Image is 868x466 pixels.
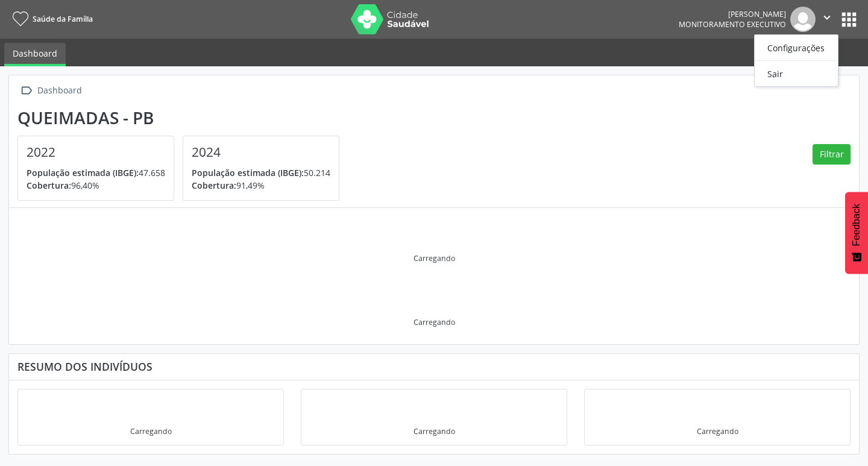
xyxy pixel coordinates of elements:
div: [PERSON_NAME] [679,9,786,19]
h4: 2024 [192,145,330,160]
button:  [816,7,838,32]
i:  [17,82,35,99]
span: Saúde da Família [33,14,93,24]
p: 96,40% [27,179,165,192]
div: Carregando [414,426,455,436]
button: apps [838,9,860,30]
img: img [790,7,816,32]
p: 47.658 [27,166,165,179]
a:  Dashboard [17,82,84,99]
span: Cobertura: [192,180,236,191]
i:  [820,11,834,24]
div: Queimadas - PB [17,108,348,128]
ul:  [754,34,838,87]
p: 91,49% [192,179,330,192]
span: População estimada (IBGE): [27,167,139,178]
a: Dashboard [4,43,66,66]
p: 50.214 [192,166,330,179]
div: Dashboard [35,82,84,99]
div: Carregando [414,317,455,327]
span: População estimada (IBGE): [192,167,304,178]
a: Saúde da Família [8,9,93,29]
a: Configurações [755,39,838,56]
span: Feedback [851,204,862,246]
button: Filtrar [813,144,851,165]
div: Carregando [130,426,172,436]
div: Carregando [414,253,455,263]
a: Sair [755,65,838,82]
div: Resumo dos indivíduos [17,360,851,373]
h4: 2022 [27,145,165,160]
button: Feedback - Mostrar pesquisa [845,192,868,274]
span: Monitoramento Executivo [679,19,786,30]
div: Carregando [697,426,738,436]
span: Cobertura: [27,180,71,191]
